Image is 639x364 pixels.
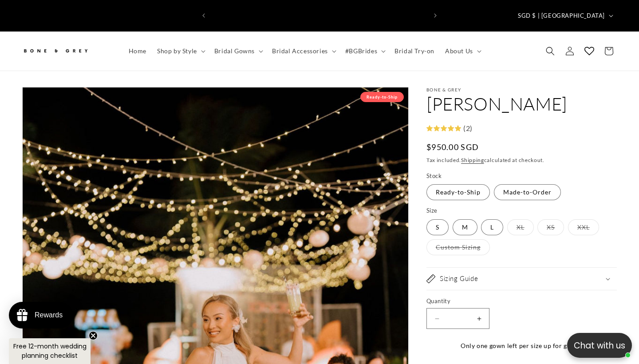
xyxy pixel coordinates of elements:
[209,42,267,60] summary: Bridal Gowns
[567,333,632,358] button: Open chatbox
[426,297,617,306] label: Quantity
[9,338,91,364] div: Free 12-month wedding planning checklistClose teaser
[494,184,561,200] label: Made-to-Order
[461,122,473,135] div: (2)
[340,42,389,60] summary: #BGBrides
[537,219,564,235] label: XS
[426,184,490,200] label: Ready-to-Ship
[461,157,484,163] a: Shipping
[513,7,617,24] button: SGD $ | [GEOGRAPHIC_DATA]
[426,239,490,255] label: Custom Sizing
[445,47,473,55] span: About Us
[568,219,599,235] label: XXL
[345,47,377,55] span: #BGBrides
[481,219,503,235] label: L
[129,47,146,55] span: Home
[440,274,478,283] h2: Sizing Guide
[453,219,477,235] label: M
[267,42,340,60] summary: Bridal Accessories
[35,311,63,319] div: Rewards
[89,331,98,340] button: Close teaser
[540,41,560,61] summary: Search
[567,339,632,352] p: Chat with us
[426,141,479,153] span: $950.00 SGD
[214,47,255,55] span: Bridal Gowns
[194,7,213,24] button: Previous announcement
[426,92,617,115] h1: [PERSON_NAME]
[426,340,617,351] div: Only one gown left per size up for grabs!
[389,42,440,60] a: Bridal Try-on
[394,47,434,55] span: Bridal Try-on
[426,268,617,290] summary: Sizing Guide
[426,219,449,235] label: S
[19,40,114,62] a: Bone and Grey Bridal
[123,42,152,60] a: Home
[152,42,209,60] summary: Shop by Style
[157,47,197,55] span: Shop by Style
[426,87,617,92] p: Bone & Grey
[440,42,485,60] summary: About Us
[518,12,605,20] span: SGD $ | [GEOGRAPHIC_DATA]
[22,44,89,58] img: Bone and Grey Bridal
[426,172,442,181] legend: Stock
[426,156,617,165] div: Tax included. calculated at checkout.
[507,219,534,235] label: XL
[13,342,87,360] span: Free 12-month wedding planning checklist
[272,47,328,55] span: Bridal Accessories
[426,7,445,24] button: Next announcement
[426,206,438,215] legend: Size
